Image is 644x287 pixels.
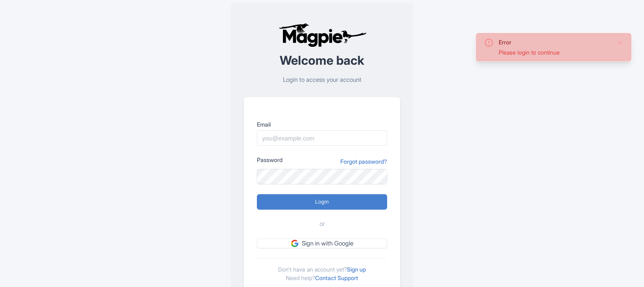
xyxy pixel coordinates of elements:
a: Sign in with Google [257,239,387,249]
div: Please login to continue [499,48,610,57]
input: Login [257,194,387,210]
div: Don't have an account yet? Need help? [257,258,387,282]
img: google.svg [291,240,298,247]
span: or [320,219,325,229]
a: Sign up [347,266,366,273]
p: Login to access your account [244,75,400,85]
h2: Welcome back [244,54,400,67]
label: Password [257,156,283,164]
img: logo-ab69f6fb50320c5b225c76a69d11143b.png [276,23,368,47]
a: Contact Support [315,274,358,281]
label: Email [257,120,387,129]
div: Error [499,38,610,46]
input: you@example.com [257,130,387,146]
button: Close [617,38,623,48]
a: Forgot password? [340,157,387,166]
